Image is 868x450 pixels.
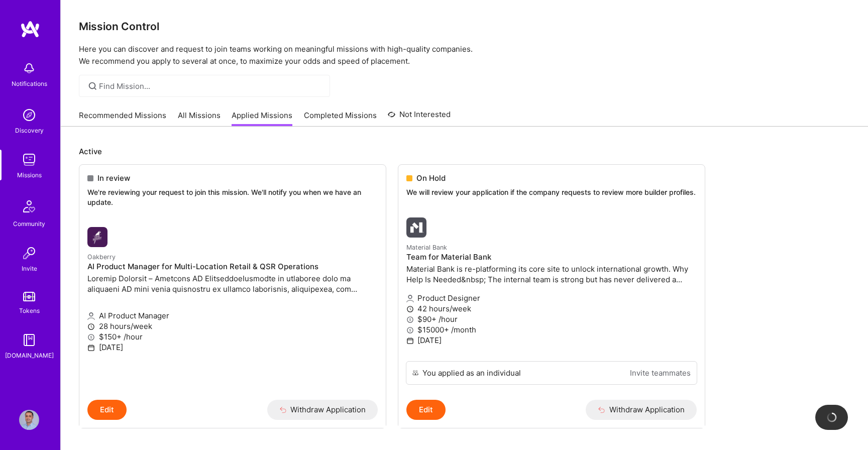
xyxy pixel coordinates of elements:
[87,262,378,271] h4: AI Product Manager for Multi-Location Retail & QSR Operations
[22,263,37,274] div: Invite
[304,110,377,127] a: Completed Missions
[630,368,691,378] a: Invite teammates
[406,335,697,346] p: [DATE]
[19,150,39,170] img: teamwork
[406,295,414,302] i: icon Applicant
[87,80,98,92] i: icon SearchGrey
[17,410,42,430] a: User Avatar
[827,412,837,422] img: loading
[19,305,40,316] div: Tokens
[87,344,95,352] i: icon Calendar
[87,342,378,353] p: [DATE]
[87,312,95,320] i: icon Applicant
[87,400,127,420] button: Edit
[406,244,447,251] small: Material Bank
[178,110,221,127] a: All Missions
[87,323,95,330] i: icon Clock
[406,217,426,238] img: Material Bank company logo
[406,324,697,335] p: $15000+ /month
[17,194,41,218] img: Community
[20,20,40,38] img: logo
[15,125,44,136] div: Discovery
[586,400,697,420] button: Withdraw Application
[406,305,414,313] i: icon Clock
[267,400,378,420] button: Withdraw Application
[5,350,54,361] div: [DOMAIN_NAME]
[79,146,850,157] p: Active
[17,170,42,180] div: Missions
[99,81,322,91] input: Find Mission...
[87,333,95,341] i: icon MoneyGray
[13,218,45,229] div: Community
[87,331,378,342] p: $150+ /hour
[87,310,378,321] p: AI Product Manager
[79,219,386,399] a: Oakberry company logoOakberryAI Product Manager for Multi-Location Retail & QSR OperationsLoremip...
[19,330,39,350] img: guide book
[19,58,39,78] img: bell
[406,326,414,334] i: icon MoneyGray
[232,110,292,127] a: Applied Missions
[388,108,451,127] a: Not Interested
[19,105,39,125] img: discovery
[87,321,378,331] p: 28 hours/week
[19,410,39,430] img: User Avatar
[79,110,166,127] a: Recommended Missions
[406,187,697,197] p: We will review your application if the company requests to review more builder profiles.
[406,264,697,285] p: Material Bank is re-platforming its core site to unlock international growth. Why Help Is Needed&...
[422,368,521,378] div: You applied as an individual
[97,173,130,183] span: In review
[406,400,446,420] button: Edit
[79,20,850,33] h3: Mission Control
[406,316,414,323] i: icon MoneyGray
[12,78,47,89] div: Notifications
[406,253,697,262] h4: Team for Material Bank
[87,253,116,261] small: Oakberry
[23,292,35,301] img: tokens
[87,227,107,247] img: Oakberry company logo
[19,243,39,263] img: Invite
[406,293,697,303] p: Product Designer
[87,273,378,294] p: Loremip Dolorsit – Ametcons AD ElitseddoeIusmodte in utlaboree dolo ma aliquaeni AD mini venia qu...
[406,314,697,324] p: $90+ /hour
[416,173,446,183] span: On Hold
[398,209,705,361] a: Material Bank company logoMaterial BankTeam for Material BankMaterial Bank is re-platforming its ...
[406,337,414,345] i: icon Calendar
[87,187,378,207] p: We're reviewing your request to join this mission. We'll notify you when we have an update.
[406,303,697,314] p: 42 hours/week
[79,43,850,67] p: Here you can discover and request to join teams working on meaningful missions with high-quality ...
